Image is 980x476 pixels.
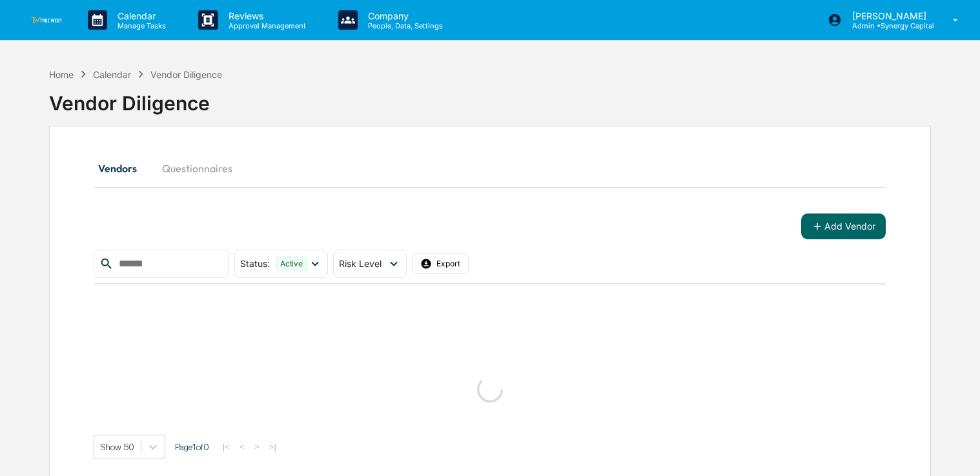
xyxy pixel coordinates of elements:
[49,81,931,115] div: Vendor Diligence
[219,441,234,452] button: |<
[801,213,886,239] button: Add Vendor
[107,10,172,21] p: Calendar
[358,10,449,21] p: Company
[412,253,469,274] button: Export
[93,69,131,80] div: Calendar
[94,153,886,184] div: secondary tabs example
[250,441,263,452] button: >
[236,441,249,452] button: <
[94,153,152,184] button: Vendors
[240,258,270,269] span: Status :
[218,10,312,21] p: Reviews
[31,17,62,23] img: logo
[218,21,312,30] p: Approval Management
[150,69,222,80] div: Vendor Diligence
[265,441,280,452] button: >|
[175,442,209,452] span: Page 1 of 0
[275,256,308,271] div: Active
[842,10,934,21] p: [PERSON_NAME]
[842,21,934,30] p: Admin • Synergy Capital
[49,69,74,80] div: Home
[358,21,449,30] p: People, Data, Settings
[339,258,382,269] span: Risk Level
[107,21,172,30] p: Manage Tasks
[152,153,243,184] button: Questionnaires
